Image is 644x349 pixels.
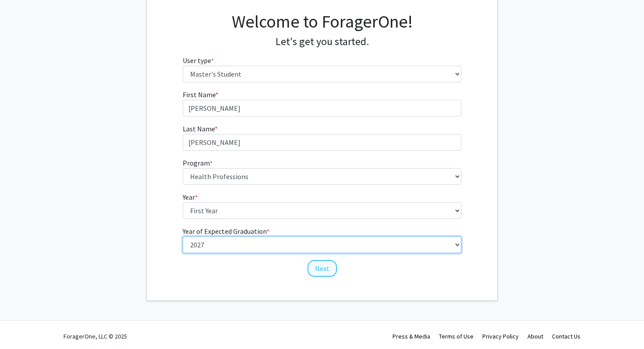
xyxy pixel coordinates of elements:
[552,332,580,340] a: Contact Us
[7,310,37,342] iframe: Chat
[482,332,519,340] a: Privacy Policy
[183,158,212,168] label: Program
[527,332,543,340] a: About
[439,332,474,340] a: Terms of Use
[183,35,462,48] h4: Let's get you started.
[183,192,198,202] label: Year
[183,11,462,32] h1: Welcome to ForagerOne!
[183,55,214,66] label: User type
[393,332,430,340] a: Press & Media
[183,90,216,99] span: First Name
[183,124,215,133] span: Last Name
[183,226,269,236] label: Year of Expected Graduation
[308,260,337,277] button: Next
